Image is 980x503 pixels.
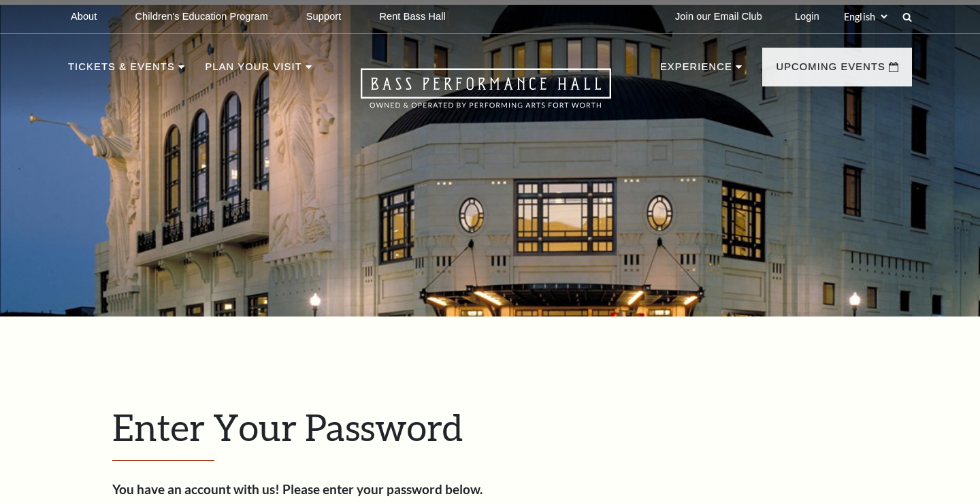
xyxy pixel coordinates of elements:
[205,59,301,83] p: Plan Your Visit
[112,405,463,449] span: Enter Your Password
[379,11,446,22] p: Rent Bass Hall
[841,10,889,23] select: Select:
[660,59,732,83] p: Experience
[112,481,280,497] strong: You have an account with us!
[776,59,885,83] p: Upcoming Events
[71,11,97,22] p: About
[135,11,267,22] p: Children's Education Program
[68,59,175,83] p: Tickets & Events
[282,481,483,497] strong: Please enter your password below.
[306,11,342,22] p: Support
